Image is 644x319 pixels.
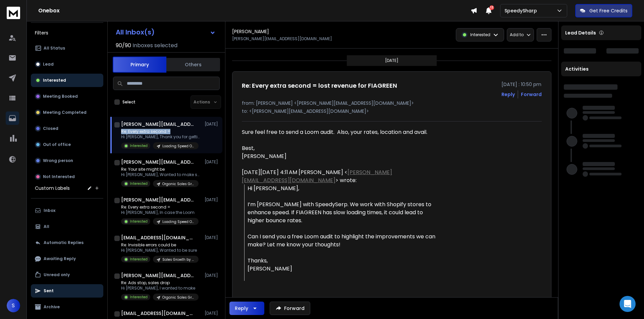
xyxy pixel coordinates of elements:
[121,129,202,134] p: Re: Every extra second =
[43,62,54,67] p: Lead
[43,158,73,163] p: Wrong person
[242,168,392,184] a: [PERSON_NAME][EMAIL_ADDRESS][DOMAIN_NAME]
[162,257,195,262] p: Sales Growth by Technical Fixing
[229,302,264,315] button: Reply
[7,299,20,312] button: S
[504,7,540,14] p: SpeedySharp
[162,295,195,300] p: Organic Sales Growth
[31,252,103,265] button: Awaiting Reply
[248,233,438,249] div: Can I send you a free Loom audit to highlight the improvements we can make? Let me know your thou...
[130,257,148,262] p: Interested
[575,4,632,17] button: Get Free Credits
[110,25,221,39] button: All Inbox(s)
[205,235,220,240] p: [DATE]
[121,159,195,165] h1: [PERSON_NAME][EMAIL_ADDRESS][DOMAIN_NAME]
[565,29,596,36] p: Lead Details
[205,273,220,278] p: [DATE]
[130,219,148,224] p: Interested
[43,126,58,131] p: Closed
[248,257,438,265] div: Thanks,
[242,108,542,114] p: to: <[PERSON_NAME][EMAIL_ADDRESS][DOMAIN_NAME]>
[31,74,103,87] button: Interested
[232,36,332,42] p: [PERSON_NAME][EMAIL_ADDRESS][DOMAIN_NAME]
[31,236,103,249] button: Automatic Replies
[35,185,70,191] h3: Custom Labels
[242,297,248,305] span: --
[489,5,494,10] span: 12
[121,205,199,210] p: Re: Every extra second =
[44,224,49,229] p: All
[121,272,195,279] h1: [PERSON_NAME][EMAIL_ADDRESS][DOMAIN_NAME]
[385,58,398,63] p: [DATE]
[121,286,199,291] p: Hi [PERSON_NAME], I wanted to make
[121,310,195,317] h1: [EMAIL_ADDRESS][DOMAIN_NAME]
[43,94,78,99] p: Meeting Booked
[31,204,103,217] button: Inbox
[121,167,202,172] p: Re: Your site might be
[31,58,103,71] button: Lead
[31,106,103,119] button: Meeting Completed
[43,78,66,83] p: Interested
[43,174,75,179] p: Not Interested
[242,100,542,106] p: from: [PERSON_NAME] <[PERSON_NAME][EMAIL_ADDRESS][DOMAIN_NAME]>
[501,81,542,88] p: [DATE] : 10:50 pm
[31,28,103,37] h3: Filters
[205,122,220,127] p: [DATE]
[31,122,103,135] button: Closed
[31,138,103,151] button: Out of office
[235,305,248,312] div: Reply
[38,7,471,15] h1: Onebox
[130,295,148,300] p: Interested
[31,300,103,314] button: Archive
[205,159,220,165] p: [DATE]
[44,240,84,245] p: Automatic Replies
[116,42,131,50] span: 90 / 90
[121,248,199,253] p: Hi [PERSON_NAME], Wanted to be sure
[248,265,438,273] div: [PERSON_NAME]
[162,144,195,149] p: Loading Speed Optimization
[470,32,490,37] p: Interested
[589,7,628,14] p: Get Free Credits
[242,152,438,160] div: [PERSON_NAME]
[242,128,438,136] div: Sure feel free to send a Loom audit. Also, your rates, location and avail.
[121,210,199,215] p: Hi [PERSON_NAME], In case the Loom
[205,197,220,203] p: [DATE]
[31,170,103,183] button: Not Interested
[121,134,202,140] p: Hi [PERSON_NAME], Thank you for getting
[121,172,202,177] p: Hi [PERSON_NAME], Wanted to make sure
[205,311,220,316] p: [DATE]
[113,57,166,73] button: Primary
[31,220,103,233] button: All
[130,181,148,186] p: Interested
[242,144,438,152] div: Best,
[130,143,148,148] p: Interested
[7,7,20,19] img: logo
[44,256,76,261] p: Awaiting Reply
[44,272,70,277] p: Unread only
[121,242,199,248] p: Re: Invisible errors could be
[270,302,310,315] button: Forward
[121,280,199,286] p: Re: Ads stop, sales drop
[501,91,515,98] button: Reply
[44,208,55,213] p: Inbox
[122,99,136,105] label: Select
[43,110,87,115] p: Meeting Completed
[521,91,542,98] div: Forward
[561,62,641,76] div: Activities
[31,284,103,298] button: Sent
[162,219,195,224] p: Loading Speed Optimization
[162,181,195,186] p: Organic Sales Growth
[242,81,397,90] h1: Re: Every extra second = lost revenue for FIAGREEN
[242,168,438,184] div: [DATE][DATE] 4:11 AM [PERSON_NAME] < > wrote:
[116,29,155,35] h1: All Inbox(s)
[44,46,65,51] p: All Status
[43,142,71,147] p: Out of office
[166,57,220,72] button: Others
[132,42,177,50] h3: Inboxes selected
[31,42,103,55] button: All Status
[121,121,195,128] h1: [PERSON_NAME][EMAIL_ADDRESS][DOMAIN_NAME]
[510,32,524,37] p: Add to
